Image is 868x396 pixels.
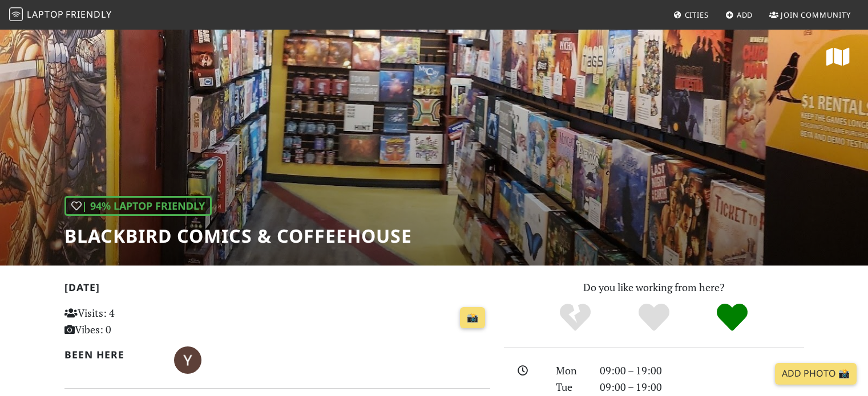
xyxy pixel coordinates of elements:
[693,302,772,333] div: Definitely!
[460,307,485,329] a: 📸
[765,5,855,25] a: Join Community
[64,196,212,216] div: | 94% Laptop Friendly
[669,5,713,25] a: Cities
[536,302,615,333] div: No
[64,225,412,247] h1: Blackbird Comics & Coffeehouse
[64,349,161,361] h2: Been here
[504,279,804,296] p: Do you like working from here?
[174,346,201,374] img: 4708-yingru.jpg
[9,7,23,21] img: LaptopFriendly
[721,5,758,25] a: Add
[737,10,753,20] span: Add
[615,302,693,333] div: Yes
[27,8,64,21] span: Laptop
[174,352,201,366] span: Yingru Qiu
[64,281,490,298] h2: [DATE]
[9,5,112,25] a: LaptopFriendly LaptopFriendly
[593,379,811,395] div: 09:00 – 19:00
[775,363,857,385] a: Add Photo 📸
[781,10,851,20] span: Join Community
[66,8,111,21] span: Friendly
[685,10,709,20] span: Cities
[549,379,592,395] div: Tue
[549,362,592,379] div: Mon
[64,305,197,338] p: Visits: 4 Vibes: 0
[593,362,811,379] div: 09:00 – 19:00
